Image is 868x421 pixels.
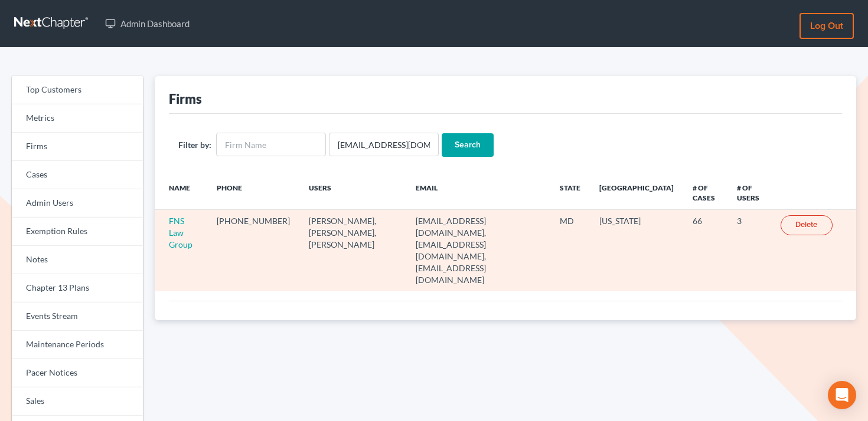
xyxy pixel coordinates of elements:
td: 66 [683,210,727,291]
a: Log out [800,13,854,39]
th: Name [155,176,207,210]
a: Delete [781,215,833,235]
input: Users [329,133,439,156]
a: Cases [12,161,143,189]
th: Email [406,176,550,210]
div: Open Intercom Messenger [828,381,856,409]
a: Pacer Notices [12,359,143,387]
input: Search [442,133,494,157]
th: Phone [207,176,299,210]
a: Metrics [12,104,143,133]
td: [EMAIL_ADDRESS][DOMAIN_NAME], [EMAIL_ADDRESS][DOMAIN_NAME], [EMAIL_ADDRESS][DOMAIN_NAME] [406,210,550,291]
a: Maintenance Periods [12,331,143,359]
a: Exemption Rules [12,218,143,246]
th: State [550,176,590,210]
div: Firms [169,90,202,107]
a: Admin Users [12,189,143,218]
td: [PHONE_NUMBER] [207,210,299,291]
a: Events Stream [12,302,143,331]
td: [PERSON_NAME], [PERSON_NAME], [PERSON_NAME] [299,210,407,291]
a: Firms [12,133,143,161]
a: FNS Law Group [169,216,192,249]
td: [US_STATE] [590,210,683,291]
th: [GEOGRAPHIC_DATA] [590,176,683,210]
td: MD [550,210,590,291]
th: # of Cases [683,176,727,210]
a: Chapter 13 Plans [12,274,143,302]
td: 3 [727,210,771,291]
a: Notes [12,246,143,274]
th: Users [299,176,407,210]
a: Top Customers [12,76,143,104]
label: Filter by: [178,139,211,151]
a: Sales [12,387,143,416]
input: Firm Name [216,133,326,156]
a: Admin Dashboard [99,13,195,34]
th: # of Users [727,176,771,210]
